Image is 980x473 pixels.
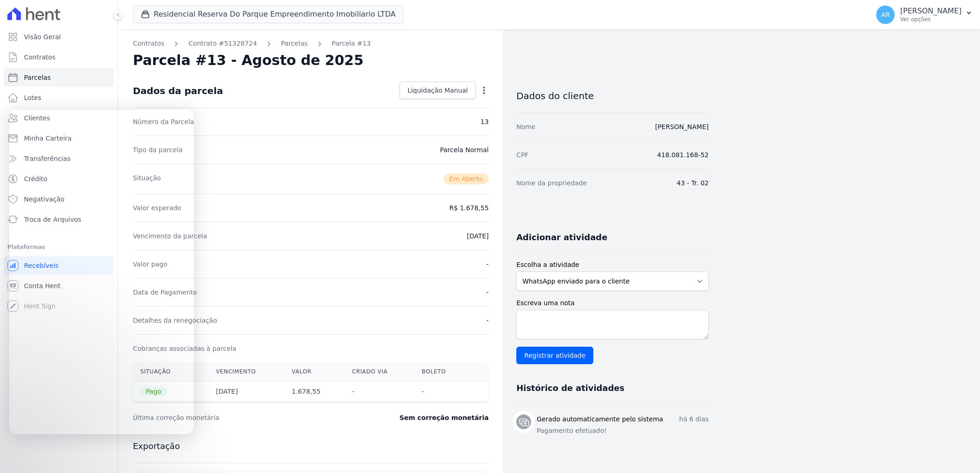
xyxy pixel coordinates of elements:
[900,16,962,23] p: Ver opções
[449,203,489,213] dd: R$ 1.678,55
[4,277,114,295] a: Conta Hent
[133,6,404,23] button: Residencial Reserva Do Parque Empreendimento Imobiliario LTDA
[4,109,114,127] a: Clientes
[4,170,114,188] a: Crédito
[407,86,468,95] span: Liquidação Manual
[486,316,489,325] dd: -
[537,426,709,436] p: Pagamento efetuado!
[4,89,114,107] a: Lotes
[516,232,607,243] h3: Adicionar atividade
[677,178,709,188] dd: 43 - Tr. 02
[400,413,489,422] dd: Sem correção monetária
[516,383,624,394] h3: Histórico de atividades
[24,32,61,41] span: Visão Geral
[679,414,709,424] p: há 6 dias
[516,347,593,364] input: Registrar atividade
[537,414,663,424] h3: Gerado automaticamente pelo sistema
[209,381,284,402] th: [DATE]
[24,53,55,62] span: Contratos
[4,149,114,168] a: Transferências
[281,39,308,48] a: Parcelas
[516,178,587,188] dt: Nome da propriedade
[7,242,110,253] div: Plataformas
[133,52,364,69] h2: Parcela #13 - Agosto de 2025
[188,39,257,48] a: Contrato #51328724
[133,85,223,96] div: Dados da parcela
[400,82,476,99] a: Liquidação Manual
[414,381,468,402] th: -
[516,260,709,270] label: Escolha a atividade
[486,260,489,269] dd: -
[345,362,414,381] th: Criado via
[516,122,535,131] dt: Nome
[133,413,343,422] dt: Última correção monetária
[284,381,345,402] th: 1.678,55
[209,362,284,381] th: Vencimento
[881,12,890,18] span: AR
[4,256,114,275] a: Recebíveis
[4,48,114,66] a: Contratos
[4,129,114,148] a: Minha Carteira
[24,93,42,102] span: Lotes
[133,39,164,48] a: Contratos
[9,442,31,464] iframe: Intercom live chat
[440,145,489,154] dd: Parcela Normal
[4,28,114,46] a: Visão Geral
[516,90,709,101] h3: Dados do cliente
[516,298,709,308] label: Escreva uma nota
[345,381,414,402] th: -
[24,73,51,82] span: Parcelas
[4,190,114,208] a: Negativação
[133,441,489,452] h3: Exportação
[284,362,345,381] th: Valor
[655,123,709,130] a: [PERSON_NAME]
[4,68,114,87] a: Parcelas
[133,39,489,48] nav: Breadcrumb
[516,150,528,160] dt: CPF
[869,2,980,28] button: AR [PERSON_NAME] Ver opções
[480,117,489,126] dd: 13
[414,362,468,381] th: Boleto
[467,231,489,241] dd: [DATE]
[4,210,114,229] a: Troca de Arquivos
[657,150,709,160] dd: 418.081.168-52
[443,173,489,184] span: Em Aberto
[486,288,489,297] dd: -
[9,110,194,434] iframe: Intercom live chat
[900,6,962,16] p: [PERSON_NAME]
[332,39,371,48] a: Parcela #13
